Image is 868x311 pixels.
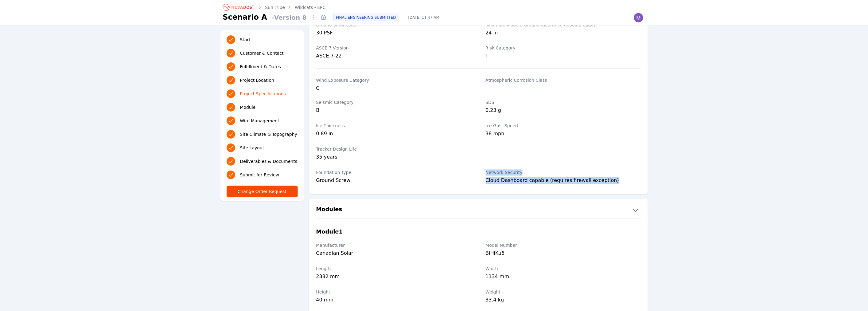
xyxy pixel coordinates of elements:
[316,85,471,92] div: C
[240,37,251,43] span: Start
[316,45,471,51] label: ASCE 7 Version
[486,170,640,176] label: Network Security
[316,297,471,305] div: 40 mm
[316,77,471,84] label: Wind Exposure Category
[486,77,640,84] label: Atmospheric Corrosion Class
[316,177,471,184] div: Ground Screw
[316,228,343,236] h3: Module 1
[486,242,640,249] label: Model Number
[486,29,640,38] div: 24 in
[309,205,648,215] button: Modules
[316,273,471,282] div: 2382 mm
[486,123,640,129] label: Ice Gust Speed
[316,154,471,162] div: 35 years
[227,186,298,197] button: Change Order Request
[316,123,471,129] label: Ice Thickness
[223,12,267,22] h1: Scenario A
[486,297,640,305] div: 33.4 kg
[316,289,471,295] label: Height
[240,77,274,83] span: Project Location
[486,53,640,60] div: I
[316,130,471,139] div: 0.89 in
[333,14,398,21] div: FINAL ENGINEERING SUBMITTED
[486,289,640,295] label: Weight
[316,205,342,215] h2: Modules
[270,13,309,22] span: - Version 8
[240,172,279,178] span: Submit for Review
[486,130,640,139] div: 38 mph
[316,29,471,38] div: 30 PSF
[316,100,471,106] label: Seismic Category
[486,100,640,106] label: SDS
[240,64,281,70] span: Fulfillment & Dates
[316,53,471,60] div: ASCE 7-22
[486,250,640,258] div: BiHiKu6
[295,4,325,10] a: Wildcats - EPC
[316,242,471,249] label: Manufacturer
[240,158,298,164] span: Deliverables & Documents
[486,266,640,272] label: Width
[223,2,326,12] nav: Breadcrumb
[316,107,471,114] div: B
[240,104,256,110] span: Module
[486,177,640,184] div: Cloud Dashboard capable (requires firewall exception)
[227,34,298,180] nav: Progress
[240,118,279,124] span: Wire Management
[240,91,286,97] span: Project Specifications
[240,50,284,56] span: Customer & Contact
[403,15,444,20] span: [DATE] 11:47 AM
[265,4,285,10] a: Sun Tribe
[316,146,471,152] label: Tracker Design Life
[240,145,264,151] span: Site Layout
[316,250,471,258] div: Canadian Solar
[486,273,640,282] div: 1134 mm
[240,131,297,137] span: Site Climate & Topography
[316,170,471,176] label: Foundation Type
[316,266,471,272] label: Length
[486,45,640,51] label: Risk Category
[486,107,640,116] div: 0.23 g
[634,13,644,23] img: Madeline Koldos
